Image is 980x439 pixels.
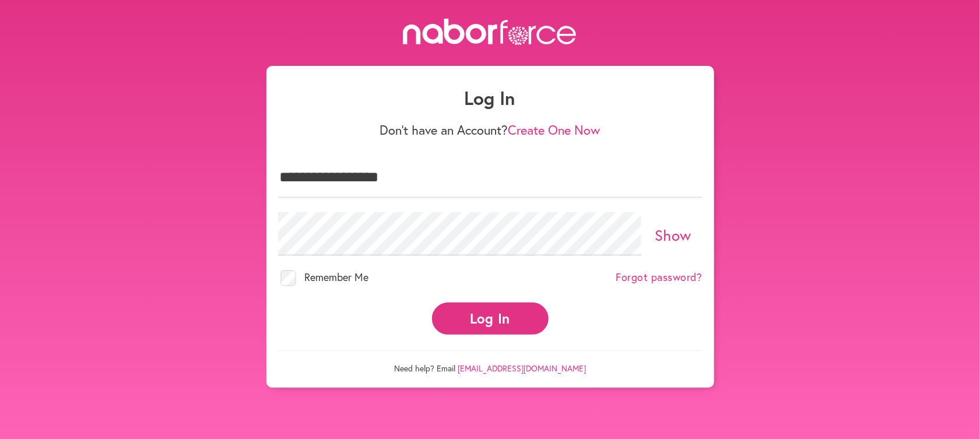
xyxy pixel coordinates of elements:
[278,87,702,109] h1: Log In
[508,121,600,138] a: Create One Now
[432,303,549,335] button: Log In
[304,270,368,284] span: Remember Me
[278,122,702,138] p: Don't have an Account?
[458,363,586,374] a: [EMAIL_ADDRESS][DOMAIN_NAME]
[278,350,702,374] p: Need help? Email
[655,225,691,245] a: Show
[616,271,702,284] a: Forgot password?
